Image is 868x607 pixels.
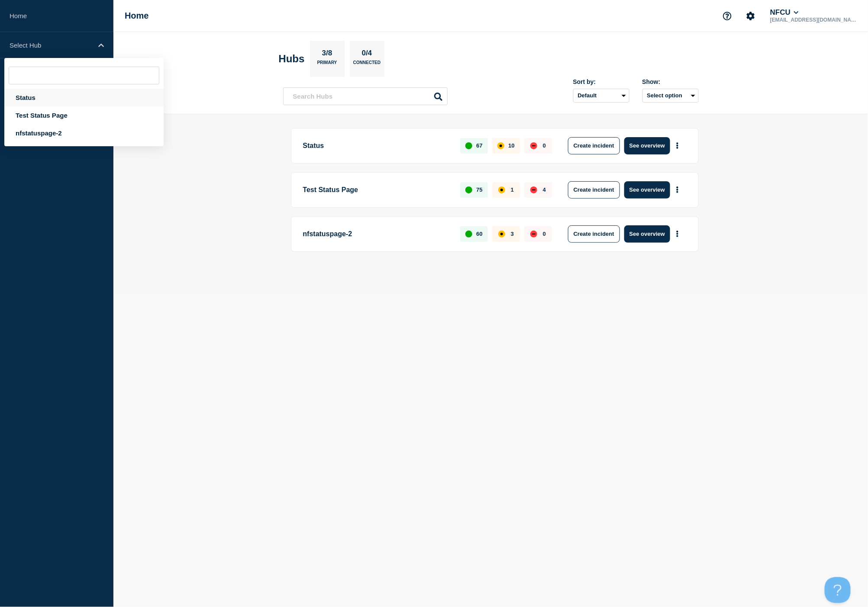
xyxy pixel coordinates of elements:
p: 0 [543,231,546,237]
div: affected [498,186,505,193]
p: 1 [511,186,514,193]
p: 3/8 [319,49,336,60]
div: up [465,142,472,149]
div: up [465,186,472,193]
p: Status [303,137,451,154]
p: [EMAIL_ADDRESS][DOMAIN_NAME] [768,17,858,23]
button: Select option [642,89,699,103]
p: 4 [543,186,546,193]
p: 3 [511,231,514,237]
div: down [530,142,537,149]
h2: Hubs [279,53,305,65]
button: Account settings [742,7,760,25]
button: See overview [624,225,670,243]
p: Select Hub [10,42,93,49]
div: Status [4,89,164,106]
h1: Home [125,11,149,21]
iframe: Help Scout Beacon - Open [825,577,851,603]
div: Show: [642,78,699,85]
p: 60 [476,231,482,237]
div: affected [498,231,505,238]
div: affected [497,142,504,149]
p: 67 [476,142,482,149]
div: up [465,231,472,238]
button: More actions [672,226,683,242]
button: See overview [624,137,670,154]
input: Search Hubs [283,87,448,105]
p: 10 [508,142,514,149]
button: More actions [672,138,683,154]
p: Connected [353,60,381,69]
button: More actions [672,182,683,198]
p: Test Status Page [303,181,451,199]
button: Create incident [568,181,620,199]
p: Primary [317,60,337,69]
div: nfstatuspage-2 [4,124,164,142]
div: Test Status Page [4,106,164,124]
button: Support [718,7,736,25]
p: 75 [476,186,482,193]
select: Sort by [573,89,629,103]
button: NFCU [768,8,800,17]
p: 0 [543,142,546,149]
div: down [530,186,537,193]
p: 0/4 [358,49,375,60]
button: See overview [624,181,670,199]
button: Create incident [568,225,620,243]
div: Sort by: [573,78,629,85]
div: down [530,231,537,238]
p: nfstatuspage-2 [303,225,451,243]
button: Create incident [568,137,620,154]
